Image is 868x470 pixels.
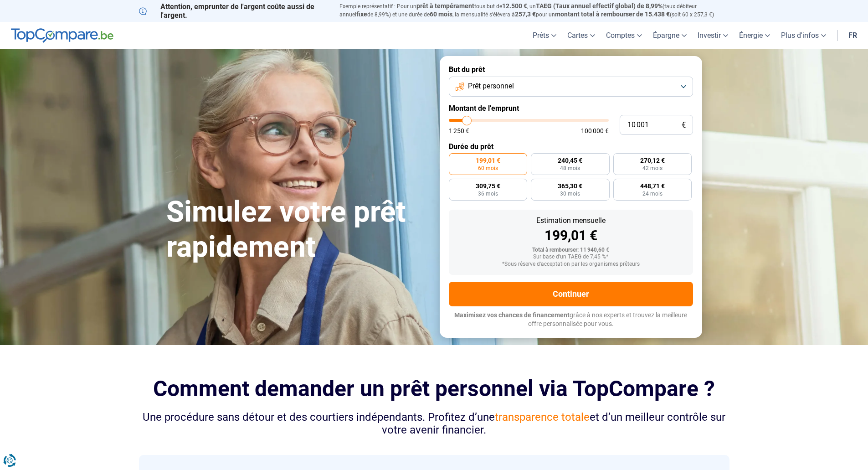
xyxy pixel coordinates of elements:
[581,128,609,134] span: 100 000 €
[139,376,729,401] h2: Comment demander un prêt personnel via TopCompare ?
[430,10,452,18] span: 60 mois
[555,10,670,18] span: montant total à rembourser de 15.438 €
[416,2,474,10] span: prêt à tempérament
[692,22,734,49] a: Investir
[647,22,692,49] a: Épargne
[560,165,580,171] span: 48 mois
[478,165,498,171] span: 60 mois
[476,157,500,164] span: 199,01 €
[139,411,729,437] div: Une procédure sans détour et des courtiers indépendants. Profitez d’une et d’un meilleur contrôle...
[456,261,686,268] div: *Sous réserve d'acceptation par les organismes prêteurs
[843,22,863,49] a: fr
[558,157,582,164] span: 240,45 €
[139,2,329,20] p: Attention, emprunter de l'argent coûte aussi de l'argent.
[601,22,647,49] a: Comptes
[536,2,663,10] span: TAEG (Taux annuel effectif global) de 8,99%
[166,195,429,265] h1: Simulez votre prêt rapidement
[449,104,693,113] label: Montant de l'emprunt
[478,191,498,196] span: 36 mois
[640,183,665,189] span: 448,71 €
[682,121,686,129] span: €
[456,229,686,243] div: 199,01 €
[527,22,562,49] a: Prêts
[449,282,693,306] button: Continuer
[515,10,536,18] span: 257,3 €
[502,2,527,10] span: 12.500 €
[734,22,776,49] a: Énergie
[456,247,686,253] div: Total à rembourser: 11 940,60 €
[642,165,663,171] span: 42 mois
[339,2,729,19] p: Exemple représentatif : Pour un tous but de , un (taux débiteur annuel de 8,99%) et une durée de ...
[560,191,580,196] span: 30 mois
[640,157,665,164] span: 270,12 €
[456,254,686,260] div: Sur base d'un TAEG de 7,45 %*
[468,81,514,91] span: Prêt personnel
[449,65,693,74] label: But du prêt
[11,28,113,43] img: TopCompare
[558,183,582,189] span: 365,30 €
[449,142,693,151] label: Durée du prêt
[642,191,663,196] span: 24 mois
[456,217,686,224] div: Estimation mensuelle
[562,22,601,49] a: Cartes
[776,22,832,49] a: Plus d'infos
[356,10,367,18] span: fixe
[454,311,570,319] span: Maximisez vos chances de financement
[495,411,590,424] span: transparence totale
[449,77,693,97] button: Prêt personnel
[449,311,693,329] p: grâce à nos experts et trouvez la meilleure offre personnalisée pour vous.
[449,128,469,134] span: 1 250 €
[476,183,500,189] span: 309,75 €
